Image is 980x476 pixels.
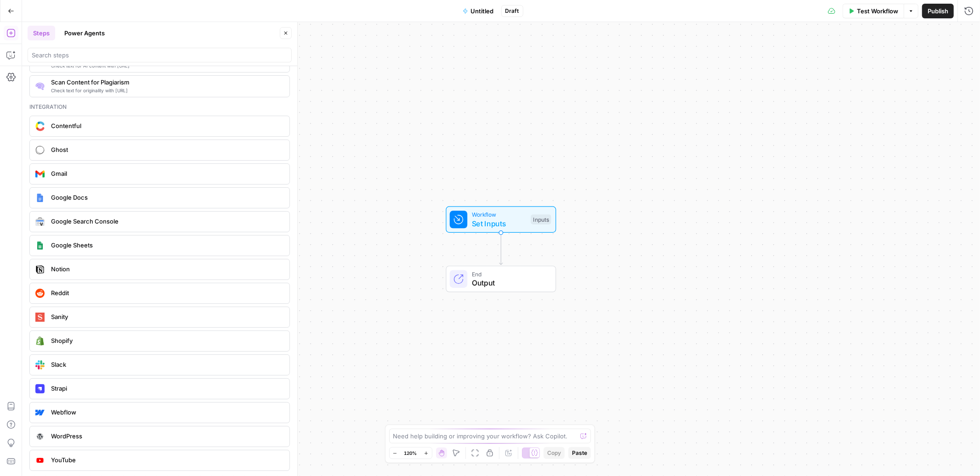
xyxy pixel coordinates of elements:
[35,169,45,179] img: gmail%20(1).png
[28,26,55,40] button: Steps
[51,121,282,130] span: Contentful
[843,4,904,18] button: Test Workflow
[51,336,282,345] span: Shopify
[35,82,45,91] img: g05n0ak81hcbx2skfcsf7zupj8nr
[35,241,45,250] img: Group%201%201.png
[51,145,282,154] span: Ghost
[499,233,503,264] g: Edge from start to end
[35,121,45,131] img: sdasd.png
[51,431,282,441] span: WordPress
[51,87,282,94] span: Check text for originality with [URL]
[35,384,45,393] img: Strapi.monogram.logo.png
[51,408,282,417] span: Webflow
[35,408,45,417] img: webflow-icon.webp
[457,4,499,18] button: Untitled
[35,193,45,202] img: Instagram%20post%20-%201%201.png
[568,447,591,459] button: Paste
[51,312,282,321] span: Sanity
[51,288,282,297] span: Reddit
[572,449,587,457] span: Paste
[35,218,45,226] img: google-search-console.svg
[531,214,551,224] div: Inputs
[35,265,45,274] img: Notion_app_logo.png
[51,384,282,393] span: Strapi
[505,7,519,15] span: Draft
[404,449,417,457] span: 120%
[32,50,288,60] input: Search steps
[51,241,282,250] span: Google Sheets
[544,447,565,459] button: Copy
[29,103,290,111] div: Integration
[35,432,45,441] img: WordPress%20logotype.png
[51,264,282,274] span: Notion
[416,206,587,233] div: WorkflowSet InputsInputs
[51,455,282,465] span: YouTube
[35,313,45,322] img: logo.svg
[35,456,45,465] img: youtube-logo.webp
[51,169,282,178] span: Gmail
[472,210,527,219] span: Workflow
[51,193,282,202] span: Google Docs
[59,26,110,40] button: Power Agents
[922,4,954,18] button: Publish
[928,6,948,16] span: Publish
[547,449,561,457] span: Copy
[471,6,494,16] span: Untitled
[35,336,45,346] img: download.png
[472,277,547,288] span: Output
[51,360,282,369] span: Slack
[51,217,282,226] span: Google Search Console
[416,266,587,292] div: EndOutput
[35,289,45,298] img: reddit_icon.png
[35,146,45,155] img: ghost-logo-orb.png
[472,269,547,278] span: End
[35,360,45,370] img: Slack-mark-RGB.png
[472,218,527,229] span: Set Inputs
[51,78,282,87] span: Scan Content for Plagiarism
[857,6,898,16] span: Test Workflow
